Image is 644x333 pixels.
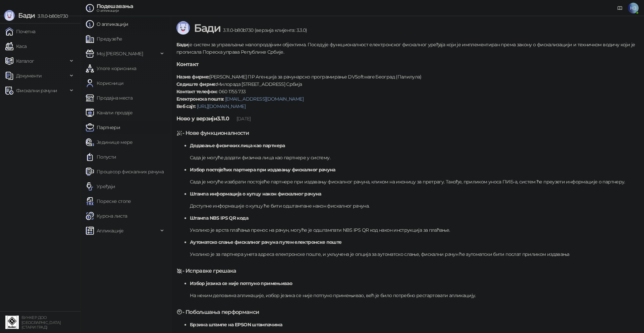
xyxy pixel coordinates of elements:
[236,116,251,122] span: [DATE]
[190,178,639,185] p: Сада је могуће изабрати постојеће партнере при издавању фискалног рачуна, кликом на иконицу за пр...
[190,226,639,234] p: Уколико је врста плаћања пренос на рачун, могуће је одштампати NBS IPS QR код након инструкција з...
[190,154,639,161] p: Сада је могуће додати физичка лица као партнере у систему.
[176,267,639,275] h5: - Исправке грешака
[86,195,131,208] a: Пореске стопе
[176,41,639,56] p: је систем за управљање малопродајним објектима. Поседује функционалност електронског фискалног ур...
[86,106,132,119] a: Канали продаје
[176,42,188,48] strong: Бади
[176,89,218,95] strong: Контакт телефон:
[176,74,209,80] strong: Назив фирме:
[86,91,132,105] a: Продајна места
[97,9,133,12] div: О апликацији
[86,17,128,31] a: О апликацији
[86,180,115,193] a: Уређаји
[5,40,26,53] a: Каса
[35,13,68,19] span: 3.11.0-b80b730
[225,96,304,102] a: [EMAIL_ADDRESS][DOMAIN_NAME]
[190,202,639,210] p: Доступне информације о купцу ће бити одштампане након фискалног рачуна.
[5,316,19,329] img: 64x64-companyLogo-d200c298-da26-4023-afd4-f376f589afb5.jpeg
[97,4,133,9] div: Подешавања
[176,115,639,123] h5: Ново у верзији 3.11.0
[18,11,35,19] span: Бади
[190,322,282,328] strong: Брзина штампе на EPSON штампачима
[86,150,116,164] a: Попусти
[190,280,292,286] strong: Избор језика се није потпуно примењивао
[16,69,42,82] span: Документи
[97,47,143,60] span: Мој [PERSON_NAME]
[176,308,639,316] h5: - Побољшања перформанси
[86,62,136,75] a: Улоге корисника
[190,215,248,221] strong: Штампа NBS IPS QR кода
[86,209,127,223] a: Курсна листа
[16,84,57,97] span: Фискални рачуни
[176,103,196,109] strong: Веб сајт:
[5,25,36,38] a: Почетна
[176,60,639,68] h5: Контакт
[190,292,639,299] p: На неким деловима апликације, избор језика се није потпуно примењивао, већ је било потребно реста...
[194,21,220,35] span: Бади
[4,10,15,21] img: Logo
[176,73,639,110] p: [PERSON_NAME] ПР Агенција за рачунарско програмирање DVSoftware Београд (Палилула) Милорада [STRE...
[86,121,120,134] a: Партнери
[86,135,133,149] a: Јединице мере
[86,165,164,178] a: Процесор фискалних рачуна
[97,224,124,237] span: Апликације
[197,103,246,109] a: [URL][DOMAIN_NAME]
[220,27,307,33] span: 3.11.0-b80b730 (верзија клијента: 3.3.0)
[176,21,190,35] img: Logo
[176,81,217,87] strong: Седиште фирме:
[190,167,335,173] strong: Избор постојећих партнера при издавању фискалног рачуна
[176,96,224,102] strong: Електронска пошта:
[190,191,321,197] strong: Штампа информација о купцу након фискалног рачуна
[176,129,639,137] h5: - Нове функционалности
[190,239,342,245] strong: Аутоматско слање фискалног рачуна путем електронске поште
[628,3,639,13] span: НЗ
[16,54,34,68] span: Каталог
[86,32,122,46] a: Предузеће
[614,3,625,13] a: Документација
[190,143,285,149] strong: Додавање физичких лица као партнера
[86,76,123,90] a: Корисници
[21,315,61,330] small: БУНКЕР ДОО [GEOGRAPHIC_DATA] (СТАРИ ГРАД)
[190,251,639,258] p: Уколико је за партнера унета адреса електронске поште, и укључена је опција за аутоматско слање, ...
